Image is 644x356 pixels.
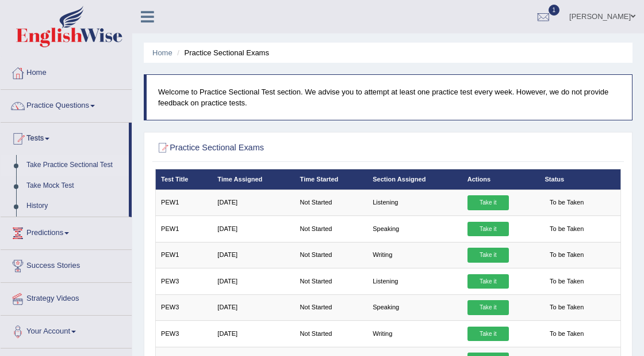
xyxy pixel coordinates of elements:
span: 1 [549,5,560,16]
td: [DATE] [212,268,294,294]
td: Listening [367,268,462,294]
span: To be Taken [545,222,588,237]
td: Not Started [294,216,367,242]
th: Time Started [294,169,367,190]
a: Home [152,48,172,57]
a: Practice Questions [1,90,132,119]
td: Not Started [294,321,367,347]
th: Section Assigned [367,169,462,190]
span: To be Taken [545,248,588,263]
th: Time Assigned [212,169,294,190]
h2: Practice Sectional Exams [155,141,444,156]
a: Take it [467,248,509,263]
td: Listening [367,190,462,215]
td: Speaking [367,294,462,320]
a: Take it [467,300,509,315]
a: Take Mock Test [21,176,129,196]
td: PEW3 [155,294,212,320]
a: Take it [467,222,509,237]
td: PEW1 [155,216,212,242]
td: Writing [367,242,462,268]
a: Take it [467,195,509,210]
td: [DATE] [212,216,294,242]
th: Test Title [155,169,212,190]
td: Speaking [367,216,462,242]
td: [DATE] [212,242,294,268]
span: To be Taken [545,327,588,342]
th: Actions [462,169,539,190]
a: Your Account [1,316,132,344]
th: Status [539,169,621,190]
td: PEW1 [155,242,212,268]
span: To be Taken [545,300,588,315]
span: To be Taken [545,195,588,210]
a: Take Practice Sectional Test [21,155,129,176]
td: Writing [367,321,462,347]
a: Strategy Videos [1,283,132,312]
td: Not Started [294,294,367,320]
a: Success Stories [1,250,132,279]
p: Welcome to Practice Sectional Test section. We advise you to attempt at least one practice test e... [158,86,620,108]
td: Not Started [294,242,367,268]
a: Take it [467,327,509,342]
td: PEW1 [155,190,212,215]
td: Not Started [294,190,367,215]
td: [DATE] [212,294,294,320]
td: Not Started [294,268,367,294]
span: To be Taken [545,274,588,289]
a: Predictions [1,217,132,246]
a: History [21,196,129,217]
a: Home [1,57,132,86]
a: Take it [467,274,509,289]
td: [DATE] [212,190,294,215]
td: [DATE] [212,321,294,347]
td: PEW3 [155,268,212,294]
li: Practice Sectional Exams [174,47,269,58]
td: PEW3 [155,321,212,347]
a: Tests [1,123,129,152]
